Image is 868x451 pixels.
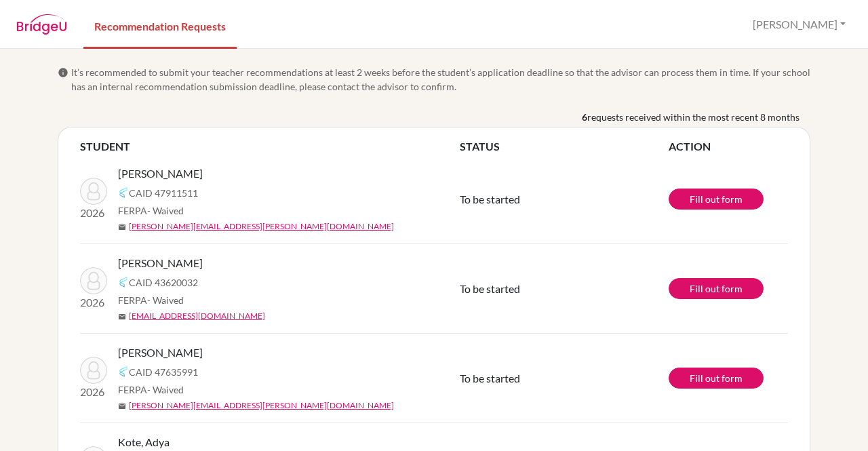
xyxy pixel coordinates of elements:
[460,282,520,295] span: To be started
[129,310,265,322] a: [EMAIL_ADDRESS][DOMAIN_NAME]
[83,2,237,49] a: Recommendation Requests
[669,138,788,155] th: ACTION
[80,267,107,294] img: Anand, Varun
[669,368,764,389] a: Fill out form
[129,186,198,200] span: CAID 47911511
[80,178,107,205] img: Raina, Shivansh
[129,220,394,233] a: [PERSON_NAME][EMAIL_ADDRESS][PERSON_NAME][DOMAIN_NAME]
[118,255,203,271] span: [PERSON_NAME]
[118,366,129,377] img: Common App logo
[16,14,67,35] img: BridgeU logo
[80,384,107,400] p: 2026
[129,275,198,290] span: CAID 43620032
[118,203,184,218] span: FERPA
[80,138,460,155] th: STUDENT
[80,294,107,311] p: 2026
[669,189,764,210] a: Fill out form
[129,399,394,412] a: [PERSON_NAME][EMAIL_ADDRESS][PERSON_NAME][DOMAIN_NAME]
[147,205,184,216] span: - Waived
[118,187,129,198] img: Common App logo
[747,12,852,37] button: [PERSON_NAME]
[460,193,520,205] span: To be started
[669,278,764,299] a: Fill out form
[587,110,800,124] span: requests received within the most recent 8 months
[118,313,126,321] span: mail
[460,138,669,155] th: STATUS
[118,165,203,182] span: [PERSON_NAME]
[582,110,587,124] b: 6
[118,345,203,361] span: [PERSON_NAME]
[118,223,126,231] span: mail
[58,67,68,78] span: info
[147,384,184,395] span: - Waived
[129,365,198,379] span: CAID 47635991
[80,205,107,221] p: 2026
[80,357,107,384] img: Kavatkar, Kshipra
[71,65,810,94] span: It’s recommended to submit your teacher recommendations at least 2 weeks before the student’s app...
[147,294,184,306] span: - Waived
[118,383,184,397] span: FERPA
[118,293,184,307] span: FERPA
[118,402,126,410] span: mail
[118,277,129,288] img: Common App logo
[460,372,520,385] span: To be started
[118,434,170,450] span: Kote, Adya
